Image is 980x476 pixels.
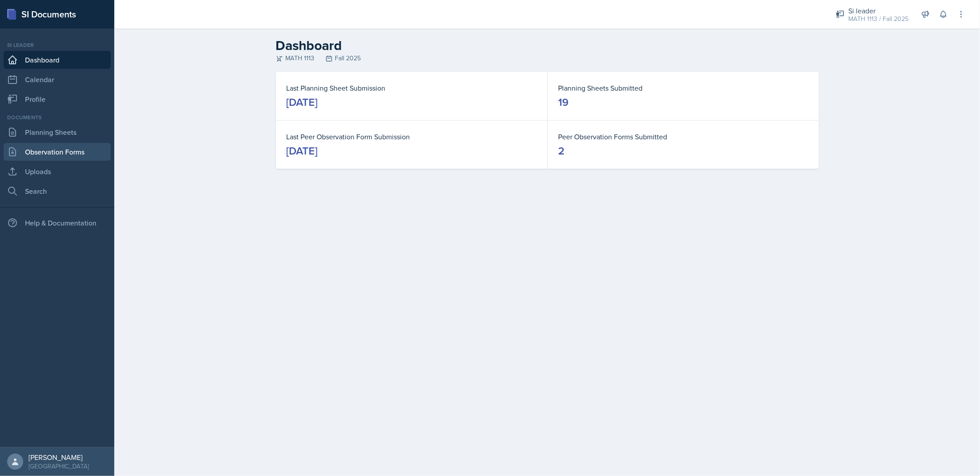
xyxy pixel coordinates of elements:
[4,182,111,200] a: Search
[287,95,318,109] div: [DATE]
[4,113,111,121] div: Documents
[4,143,111,161] a: Observation Forms
[559,83,808,93] dt: Planning Sheets Submitted
[559,95,569,109] div: 19
[848,14,909,24] div: MATH 1113 / Fall 2025
[29,453,89,462] div: [PERSON_NAME]
[4,123,111,141] a: Planning Sheets
[4,90,111,108] a: Profile
[287,83,537,93] dt: Last Planning Sheet Submission
[287,131,537,142] dt: Last Peer Observation Form Submission
[4,51,111,69] a: Dashboard
[4,41,111,49] div: Si leader
[29,462,89,471] div: [GEOGRAPHIC_DATA]
[559,144,565,158] div: 2
[559,131,808,142] dt: Peer Observation Forms Submitted
[287,144,318,158] div: [DATE]
[276,38,819,54] h2: Dashboard
[4,71,111,88] a: Calendar
[848,5,909,16] div: Si leader
[276,54,819,63] div: MATH 1113 Fall 2025
[4,163,111,180] a: Uploads
[4,214,111,232] div: Help & Documentation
